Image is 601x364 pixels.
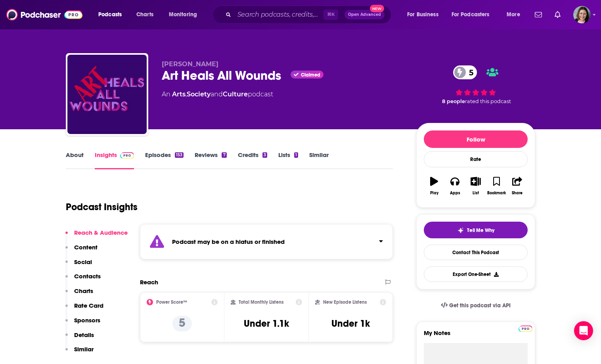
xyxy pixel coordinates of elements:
div: List [473,191,479,195]
button: Play [424,172,444,200]
section: Click to expand status details [140,224,393,259]
span: Charts [136,9,153,20]
div: Open Intercom Messenger [574,321,593,340]
strong: Podcast may be on a hiatus or finished [172,238,285,245]
button: Similar [65,345,94,360]
button: Share [507,172,528,200]
a: InsightsPodchaser Pro [95,151,134,169]
div: Search podcasts, credits, & more... [220,6,399,24]
h2: Power Score™ [156,299,187,305]
button: List [465,172,486,200]
input: Search podcasts, credits, & more... [234,8,323,21]
img: User Profile [573,6,591,23]
img: Podchaser Pro [519,326,532,332]
a: About [66,151,84,169]
div: 3 [262,152,267,158]
div: Apps [450,191,460,195]
button: Contacts [65,272,101,287]
div: 1 [294,152,298,158]
button: tell me why sparkleTell Me Why [424,222,528,238]
h3: Under 1.1k [244,318,289,330]
span: , [186,90,187,98]
span: Monitoring [169,9,197,20]
span: Tell Me Why [467,227,494,234]
button: open menu [501,8,530,21]
button: Show profile menu [573,6,591,23]
button: open menu [93,8,132,21]
div: 5 8 peoplerated this podcast [416,60,535,109]
span: 5 [461,65,477,79]
a: 5 [453,65,477,79]
a: Pro website [519,324,532,332]
p: Sponsors [74,316,100,324]
a: Credits3 [238,151,267,169]
h2: Total Monthly Listens [239,299,283,305]
button: Follow [424,130,528,148]
a: Lists1 [278,151,298,169]
a: Arts [172,90,186,98]
img: Art Heals All Wounds [67,55,147,134]
a: Similar [309,151,329,169]
div: Rate [424,151,528,167]
p: Details [74,331,94,339]
button: Charts [65,287,93,302]
button: open menu [402,8,448,21]
div: An podcast [162,90,273,99]
span: More [507,9,520,20]
a: Show notifications dropdown [532,8,545,21]
p: Charts [74,287,93,295]
span: Logged in as micglogovac [573,6,591,23]
button: Apps [444,172,465,200]
a: Show notifications dropdown [551,8,564,21]
h3: Under 1k [331,318,370,330]
a: Reviews7 [195,151,226,169]
p: Social [74,258,92,266]
p: Content [74,243,98,251]
label: My Notes [424,329,528,343]
span: Get this podcast via API [449,302,511,309]
h2: New Episode Listens [323,299,367,305]
span: Podcasts [98,9,122,20]
img: Podchaser - Follow, Share and Rate Podcasts [6,7,82,22]
span: and [211,90,223,98]
span: New [370,5,384,12]
div: Bookmark [487,191,506,195]
span: For Business [407,9,438,20]
a: Charts [131,8,158,21]
p: Similar [74,345,94,353]
div: Play [430,191,438,195]
img: tell me why sparkle [457,227,464,234]
button: Open AdvancedNew [345,10,385,19]
a: Contact This Podcast [424,245,528,260]
p: 5 [172,316,192,331]
button: open menu [446,8,501,21]
a: Get this podcast via API [434,296,517,315]
button: Rate Card [65,302,103,316]
span: Claimed [301,73,320,77]
a: Episodes153 [145,151,184,169]
p: Rate Card [74,302,103,309]
div: 7 [222,152,226,158]
button: Content [65,243,98,258]
span: 8 people [442,98,465,104]
span: rated this podcast [465,98,511,104]
div: 153 [175,152,184,158]
div: Share [512,191,523,195]
span: ⌘ K [323,10,338,20]
span: For Podcasters [452,9,490,20]
button: Bookmark [486,172,507,200]
a: Society [187,90,211,98]
p: Contacts [74,272,101,280]
button: open menu [163,8,207,21]
p: Reach & Audience [74,229,128,236]
button: Reach & Audience [65,229,128,243]
h1: Podcast Insights [66,201,138,213]
button: Social [65,258,92,273]
h2: Reach [140,278,158,286]
button: Details [65,331,94,346]
img: Podchaser Pro [120,152,134,159]
span: Open Advanced [348,13,381,17]
button: Export One-Sheet [424,266,528,282]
